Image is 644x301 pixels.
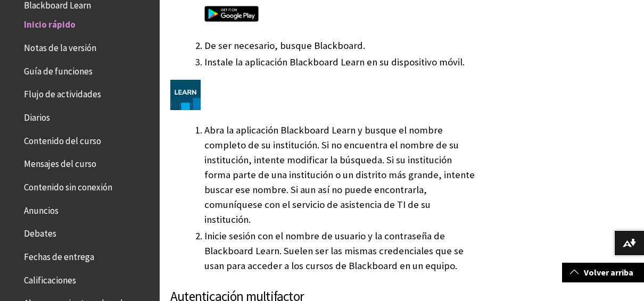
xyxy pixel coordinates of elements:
[170,80,201,110] img: Blackboard Learn App tile
[24,39,96,53] span: Notas de la versión
[24,132,101,146] span: Contenido del curso
[24,155,96,170] span: Mensajes del curso
[204,38,476,53] li: De ser necesario, busque Blackboard.
[24,271,76,286] span: Calificaciones
[24,202,59,216] span: Anuncios
[24,178,112,193] span: Contenido sin conexión
[204,229,476,273] li: Inicie sesión con el nombre de usuario y la contraseña de Blackboard Learn. Suelen ser las mismas...
[204,55,476,70] li: Instale la aplicación Blackboard Learn en su dispositivo móvil.
[204,123,476,227] li: Abra la aplicación Blackboard Learn y busque el nombre completo de su institución. Si no encuentr...
[24,108,50,123] span: Diarios
[24,225,56,239] span: Debates
[24,16,76,30] span: Inicio rápido
[24,248,94,262] span: Fechas de entrega
[562,263,644,282] a: Volver arriba
[204,6,259,22] img: Google Play
[24,62,93,77] span: Guía de funciones
[24,86,101,100] span: Flujo de actividades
